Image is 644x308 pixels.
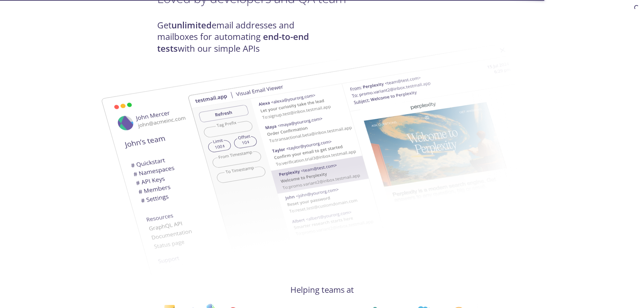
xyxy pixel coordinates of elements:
h4: Get email addresses and mailboxes for automating with our simple APIs [157,20,322,54]
strong: unlimited [171,19,212,31]
strong: end-to-end tests [157,31,309,54]
img: testmail-email-viewer [188,33,553,262]
img: testmail-email-viewer [76,55,441,284]
h4: Helping teams at [157,284,487,295]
